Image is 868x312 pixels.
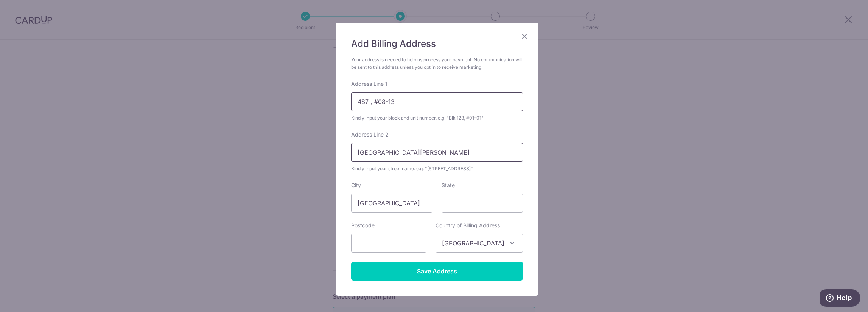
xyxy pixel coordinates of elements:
iframe: Opens a widget where you can find more information [820,289,860,308]
label: Address Line 2 [351,131,389,138]
h5: Add Billing Address [351,38,523,50]
input: Save Address [351,262,523,281]
label: Address Line 1 [351,80,387,88]
label: Country of Billing Address [436,222,500,229]
span: Singapore [436,234,523,253]
div: Your address is needed to help us process your payment. No communication will be sent to this add... [351,56,523,71]
label: City [351,182,361,189]
label: State [442,182,455,189]
span: Singapore [436,234,523,252]
div: Kindly input your street name. e.g. "[STREET_ADDRESS]" [351,165,523,172]
div: Kindly input your block and unit number. e.g. "Blk 123, #01-01" [351,114,523,122]
button: Close [520,32,529,41]
label: Postcode [351,222,375,229]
